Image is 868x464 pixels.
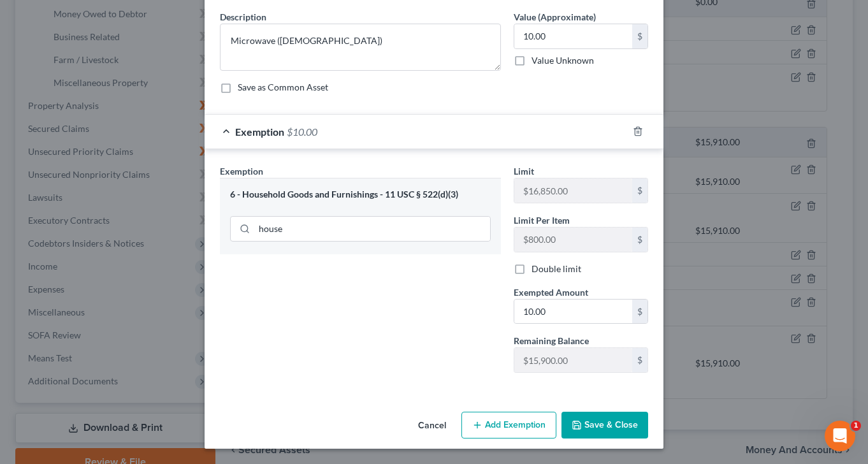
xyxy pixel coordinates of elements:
label: Value (Approximate) [514,10,596,24]
span: 1 [851,421,861,431]
label: Limit Per Item [514,214,570,227]
div: Close [224,5,247,28]
img: Profile image for Katie [36,7,57,27]
label: Double limit [532,263,581,275]
button: Save & Close [561,412,648,439]
div: 6 - Household Goods and Furnishings - 11 USC § 522(d)(3) [230,189,491,201]
span: Exemption [235,126,284,138]
b: 🚨ATTN: [GEOGRAPHIC_DATA] of [US_STATE] [20,108,182,131]
p: Active [62,16,87,29]
span: Description [220,11,266,22]
button: Home [199,5,224,29]
div: $ [632,24,647,48]
button: Gif picker [40,366,50,377]
div: $ [632,300,647,324]
span: Exemption [220,166,263,177]
input: -- [514,228,632,252]
div: $ [632,228,647,252]
div: Katie says… [10,100,245,262]
button: Emoji picker [20,366,30,377]
h1: [PERSON_NAME] [62,6,145,16]
input: 0.00 [514,24,632,48]
label: Save as Common Asset [238,81,328,94]
label: Remaining Balance [514,334,589,347]
div: 🚨ATTN: [GEOGRAPHIC_DATA] of [US_STATE]The court has added a new Credit Counseling Field that we n... [10,100,209,234]
input: -- [514,348,632,372]
input: Search exemption rules... [254,217,490,241]
iframe: Intercom live chat [825,421,855,451]
button: go back [8,5,33,29]
div: [PERSON_NAME] • 19m ago [20,236,128,244]
input: 0.00 [514,300,632,324]
textarea: Message… [11,340,244,361]
div: $ [632,178,647,203]
input: -- [514,178,632,203]
div: $ [632,348,647,372]
span: Exempted Amount [514,287,588,298]
button: Cancel [408,413,456,439]
label: Value Unknown [532,54,594,67]
span: Limit [514,166,534,177]
span: $10.00 [287,126,317,138]
button: Start recording [81,366,91,377]
div: The court has added a new Credit Counseling Field that we need to update upon filing. Please remo... [20,139,199,226]
button: Add Exemption [461,412,556,439]
button: Upload attachment [61,366,71,377]
button: Send a message… [219,361,239,382]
